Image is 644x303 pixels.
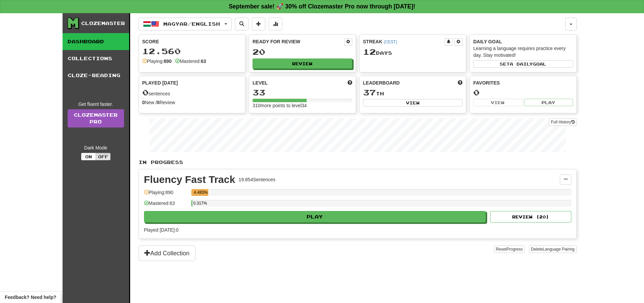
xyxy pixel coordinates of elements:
[81,153,96,160] button: On
[473,45,573,59] div: Learning a language requires practice every day. Stay motivated!
[63,50,129,67] a: Collections
[144,174,235,185] div: Fluency Fast Track
[144,189,188,200] div: Playing: 890
[144,211,486,223] button: Play
[5,294,56,301] span: Open feedback widget
[63,67,129,84] a: Cloze-Reading
[142,47,242,55] div: 12.560
[384,40,397,44] a: (CEST)
[68,101,124,108] div: Get fluent faster.
[363,88,376,97] span: 37
[163,21,220,27] span: Magyar / English
[201,59,206,64] strong: 63
[144,227,178,233] span: Played [DATE]: 0
[164,59,171,64] strong: 890
[253,102,352,109] div: 310 more points to level 34
[81,20,125,27] div: Clozemaster
[473,99,522,106] button: View
[363,99,463,107] button: View
[473,79,573,86] div: Favorites
[543,247,574,252] span: Language Pairing
[239,176,276,183] div: 19.854 Sentences
[142,38,242,45] div: Score
[253,38,344,45] div: Ready for Review
[510,62,533,66] span: a daily
[144,200,188,211] div: Mastered: 63
[229,3,415,10] strong: September sale! 🚀 30% off Clozemaster Pro now through [DATE]!
[490,211,571,223] button: Review (20)
[348,79,352,86] span: Score more points to level up
[175,58,206,65] div: Mastered:
[235,18,248,30] button: Search sentences
[142,99,242,106] div: New / Review
[142,100,145,105] strong: 0
[524,99,573,106] button: Play
[253,48,352,56] div: 20
[139,159,577,166] p: In Progress
[529,246,577,253] button: DeleteLanguage Pairing
[96,153,111,160] button: Off
[363,79,400,86] span: Leaderboard
[458,79,462,86] span: This week in points, UTC
[253,59,352,69] button: Review
[253,88,352,97] div: 33
[269,18,282,30] button: More stats
[506,247,523,252] span: Progress
[473,38,573,45] div: Daily Goal
[142,58,172,65] div: Playing:
[363,47,376,56] span: 12
[68,109,124,127] a: ClozemasterPro
[157,100,160,105] strong: 0
[363,48,463,56] div: Day s
[139,246,195,261] button: Add Collection
[473,60,573,68] button: Seta dailygoal
[142,79,178,86] span: Played [DATE]
[363,38,445,45] div: Streak
[549,118,576,126] button: Full History
[253,79,268,86] span: Level
[142,88,242,97] div: sentences
[63,33,129,50] a: Dashboard
[473,88,573,97] div: 0
[494,246,525,253] button: ResetProgress
[363,88,463,97] div: th
[68,144,124,151] div: Dark Mode
[139,18,232,30] button: Magyar/English
[142,88,149,97] span: 0
[193,189,208,196] div: 4.483%
[252,18,265,30] button: Add sentence to collection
